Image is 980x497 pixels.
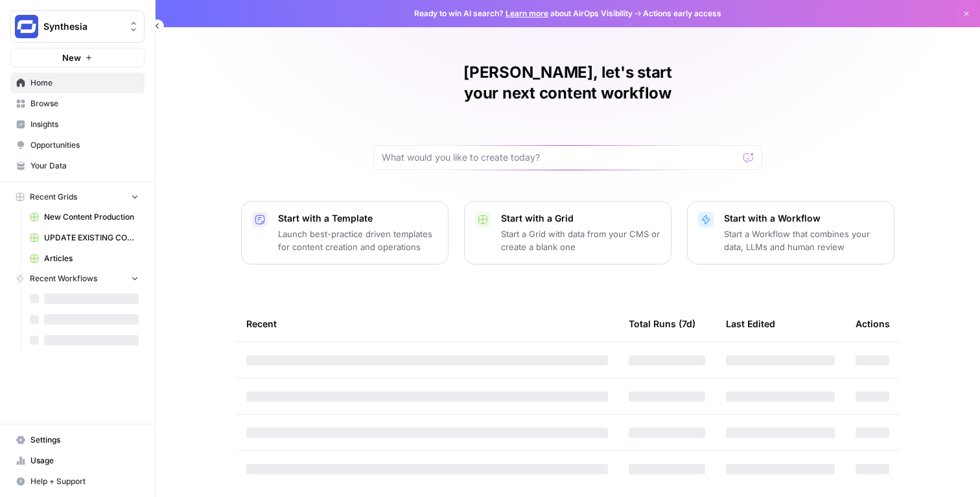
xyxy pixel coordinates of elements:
button: Recent Workflows [10,269,145,288]
button: Workspace: Synthesia [10,10,145,43]
span: Synthesia [43,20,122,33]
button: New [10,48,145,67]
a: Your Data [10,156,145,176]
span: Articles [44,253,139,264]
a: Learn more [506,8,548,18]
input: What would you like to create today? [382,151,738,164]
a: Settings [10,430,145,450]
a: New Content Production [24,207,145,227]
img: Synthesia Logo [15,15,38,38]
button: Recent Grids [10,187,145,207]
span: Insights [30,119,139,130]
button: Start with a TemplateLaunch best-practice driven templates for content creation and operations [241,201,449,264]
p: Start a Grid with data from your CMS or create a blank one [501,227,660,253]
span: Help + Support [30,476,139,487]
button: Start with a WorkflowStart a Workflow that combines your data, LLMs and human review [687,201,894,264]
span: Settings [30,434,139,446]
p: Start a Workflow that combines your data, LLMs and human review [724,227,883,253]
span: Your Data [30,160,139,172]
span: Ready to win AI search? about AirOps Visibility [414,8,633,19]
a: Opportunities [10,135,145,156]
a: UPDATE EXISTING CONTENT [24,227,145,248]
div: Actions [856,306,890,341]
button: Help + Support [10,471,145,492]
span: Opportunities [30,139,139,151]
a: Home [10,73,145,93]
a: Browse [10,93,145,114]
a: Articles [24,248,145,269]
p: Start with a Template [278,212,437,225]
p: Start with a Workflow [724,212,883,225]
span: Home [30,77,139,89]
h1: [PERSON_NAME], let's start your next content workflow [373,62,762,104]
div: Total Runs (7d) [629,306,695,341]
span: Browse [30,98,139,110]
a: Insights [10,114,145,135]
span: New [62,51,81,64]
button: Start with a GridStart a Grid with data from your CMS or create a blank one [464,201,671,264]
span: Actions early access [643,8,721,19]
div: Last Edited [726,306,775,341]
div: Recent [246,306,608,341]
span: Usage [30,455,139,467]
span: UPDATE EXISTING CONTENT [44,232,139,244]
span: Recent Workflows [30,273,97,284]
span: Recent Grids [30,191,77,203]
a: Usage [10,450,145,471]
p: Start with a Grid [501,212,660,225]
span: New Content Production [44,211,139,223]
p: Launch best-practice driven templates for content creation and operations [278,227,437,253]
